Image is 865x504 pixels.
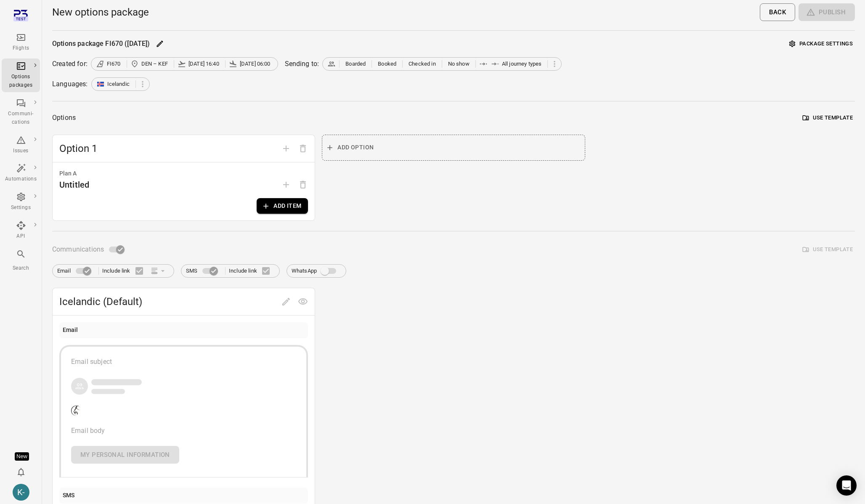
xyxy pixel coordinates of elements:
h1: New options package [52,5,149,19]
button: Back [760,3,795,21]
div: Plan A [59,169,308,178]
span: DEN – KEF [141,60,168,68]
span: Icelandic [107,80,130,88]
div: Options [52,112,76,124]
label: SMS [186,263,222,279]
a: Options packages [2,58,40,92]
span: Checked in [409,60,436,68]
div: Options packages [5,73,37,90]
div: Issues [5,147,37,155]
div: Automations [5,175,37,183]
div: Flights [5,44,37,53]
div: Created for: [52,59,88,69]
div: Sending to: [285,59,319,69]
span: Delete option [295,144,311,152]
span: All journey types [502,60,542,68]
a: Flights [2,30,40,55]
button: Add item [257,198,308,214]
div: API [5,232,37,241]
div: Search [5,264,37,273]
div: Open Intercom Messenger [836,475,857,496]
a: API [2,218,40,243]
button: Search [2,247,40,275]
a: Issues [2,133,40,158]
button: Notifications [13,464,29,480]
button: Kristinn - avilabs [9,480,33,504]
button: Edit [154,37,166,50]
label: Include link [102,262,148,280]
div: Languages: [52,79,88,89]
span: No show [448,60,470,68]
span: Communications [52,244,104,255]
span: Icelandic (Default) [59,295,278,308]
div: Settings [5,204,37,212]
span: Edit [278,297,295,305]
div: Tooltip anchor [15,452,29,461]
span: [DATE] 06:00 [240,60,271,68]
div: Communi-cations [5,110,37,127]
span: [DATE] 16:40 [188,60,219,68]
label: Include link [229,262,275,280]
div: Icelandic [91,77,150,91]
span: Preview [295,297,311,305]
div: Untitled [59,178,89,191]
span: Add option [278,144,295,152]
button: Use template [801,111,855,125]
span: Options need to have at least one plan [295,180,311,188]
a: Communi-cations [2,95,40,129]
label: Email [57,263,95,279]
a: Settings [2,189,40,215]
span: Option 1 [59,142,278,155]
button: Package settings [787,37,855,50]
span: Add plan [278,180,295,188]
div: BoardedBookedChecked inNo showAll journey types [322,57,562,71]
div: SMS [63,491,74,500]
label: WhatsApp [292,263,341,279]
div: Options package FI670 ([DATE]) [52,39,150,49]
a: Automations [2,161,40,186]
span: FI670 [107,60,121,68]
div: K- [13,484,29,501]
span: Boarded [345,60,366,68]
div: Email [63,326,78,335]
span: Booked [378,60,396,68]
